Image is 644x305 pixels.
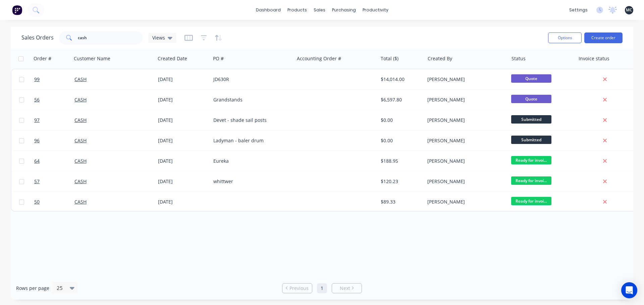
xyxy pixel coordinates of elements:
div: [DATE] [158,137,208,144]
div: Created By [428,55,452,62]
div: productivity [359,5,392,15]
div: [DATE] [158,76,208,83]
div: Customer Name [74,55,110,62]
div: Created Date [158,55,187,62]
a: CASH [74,76,87,82]
span: Previous [289,285,309,292]
span: 64 [34,158,40,164]
div: [DATE] [158,96,208,103]
div: [PERSON_NAME] [427,137,502,144]
div: [DATE] [158,117,208,124]
div: Devet - shade sail posts [213,117,288,124]
div: [PERSON_NAME] [427,178,502,185]
div: PO # [213,55,224,62]
span: 57 [34,178,40,185]
span: 56 [34,96,40,103]
a: 56 [34,90,74,110]
div: Status [512,55,526,62]
span: Submitted [511,115,551,124]
div: [PERSON_NAME] [427,199,502,205]
span: Ready for invoi... [511,197,551,205]
div: settings [566,5,591,15]
div: $6,597.80 [381,96,420,103]
div: JD630R [213,76,288,83]
div: [PERSON_NAME] [427,96,502,103]
img: Factory [12,5,22,15]
a: 99 [34,69,74,89]
div: Invoice status [579,55,609,62]
div: $0.00 [381,137,420,144]
span: Quote [511,95,551,103]
a: CASH [74,199,87,205]
span: Ready for invoi... [511,176,551,185]
button: Create order [584,32,623,43]
ul: Pagination [279,283,365,293]
a: CASH [74,117,87,123]
h1: Sales Orders [21,34,54,41]
a: Page 1 is your current page [317,283,327,293]
div: $89.33 [381,199,420,205]
span: 50 [34,199,40,205]
div: [DATE] [158,199,208,205]
a: CASH [74,158,87,164]
div: purchasing [329,5,359,15]
span: Ready for invoi... [511,156,551,164]
div: [DATE] [158,158,208,164]
a: CASH [74,137,87,144]
a: 57 [34,171,74,192]
div: Eureka [213,158,288,164]
span: Views [152,34,165,41]
div: [PERSON_NAME] [427,158,502,164]
a: 50 [34,192,74,212]
div: whittwer [213,178,288,185]
span: 96 [34,137,40,144]
div: $14,014.00 [381,76,420,83]
a: Previous page [282,285,312,292]
span: Rows per page [16,285,49,292]
div: Order # [34,55,51,62]
div: [PERSON_NAME] [427,117,502,124]
span: 99 [34,76,40,83]
a: CASH [74,96,87,103]
div: $120.23 [381,178,420,185]
a: 96 [34,131,74,151]
span: 97 [34,117,40,124]
div: Total ($) [381,55,398,62]
a: 97 [34,110,74,130]
span: MC [626,7,632,13]
div: Ladyman - baler drum [213,137,288,144]
div: products [284,5,310,15]
span: Next [340,285,350,292]
div: Open Intercom Messenger [621,282,637,298]
span: Quote [511,74,551,83]
button: Options [548,32,582,43]
a: Next page [332,285,362,292]
div: Accounting Order # [297,55,341,62]
a: 64 [34,151,74,171]
input: Search... [78,31,143,45]
a: dashboard [253,5,284,15]
div: Grandstands [213,96,288,103]
div: $188.95 [381,158,420,164]
div: sales [310,5,329,15]
div: $0.00 [381,117,420,124]
div: [DATE] [158,178,208,185]
div: [PERSON_NAME] [427,76,502,83]
span: Submitted [511,136,551,144]
a: CASH [74,178,87,184]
